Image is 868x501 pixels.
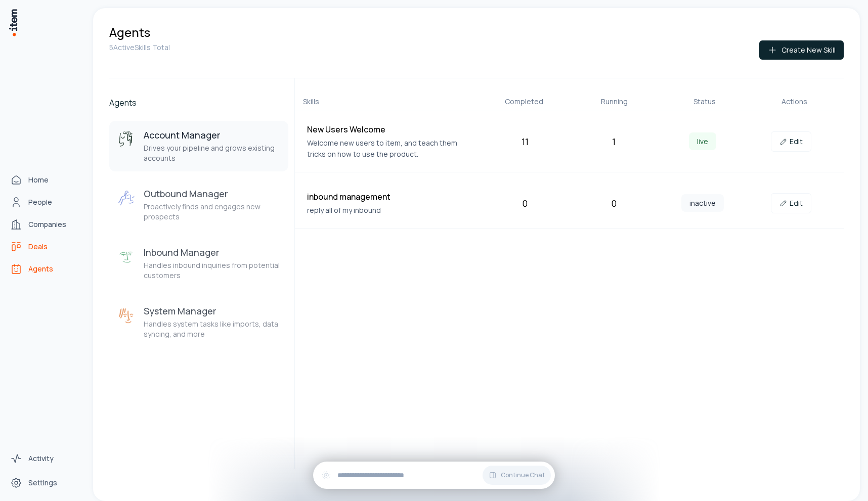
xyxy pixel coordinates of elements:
span: Home [28,175,49,185]
div: Status [664,97,746,107]
img: Outbound Manager [117,190,136,208]
img: System Manager [117,307,136,325]
button: Continue Chat [483,466,551,485]
h2: Agents [109,97,288,109]
p: Handles inbound inquiries from potential customers [144,260,280,281]
span: Continue Chat [501,471,545,479]
h4: New Users Welcome [307,123,476,135]
p: Welcome new users to item, and teach them tricks on how to use the product. [307,138,476,160]
p: Handles system tasks like imports, data syncing, and more [144,319,280,339]
div: Completed [483,97,565,107]
a: Edit [771,193,811,213]
a: People [6,192,83,212]
p: Drives your pipeline and grows existing accounts [144,143,280,163]
h1: Agents [109,24,150,40]
span: Settings [28,478,57,488]
span: live [689,132,716,150]
h3: Inbound Manager [144,246,280,258]
img: Account Manager [117,131,136,149]
button: System ManagerSystem ManagerHandles system tasks like imports, data syncing, and more [109,297,288,347]
div: Skills [303,97,475,107]
a: Settings [6,473,83,493]
img: Inbound Manager [117,248,136,266]
h3: Outbound Manager [144,188,280,200]
p: Proactively finds and engages new prospects [144,202,280,222]
div: 0 [574,196,655,210]
button: Inbound ManagerInbound ManagerHandles inbound inquiries from potential customers [109,238,288,289]
div: Continue Chat [313,462,555,489]
span: inactive [681,194,724,212]
span: Agents [28,264,53,274]
span: Companies [28,219,66,230]
h3: System Manager [144,305,280,317]
a: Edit [771,131,811,152]
span: Deals [28,242,48,252]
button: Create New Skill [759,40,844,60]
div: Actions [754,97,836,107]
div: Running [574,97,656,107]
span: People [28,197,52,207]
h4: inbound management [307,191,476,203]
div: 0 [485,196,566,210]
div: 11 [485,134,566,149]
a: Companies [6,214,83,235]
a: Deals [6,237,83,257]
button: Account ManagerAccount ManagerDrives your pipeline and grows existing accounts [109,121,288,171]
p: 5 Active Skills Total [109,42,170,53]
p: reply all of my inbound [307,205,476,216]
a: Home [6,170,83,190]
a: Activity [6,448,83,469]
h3: Account Manager [144,129,280,141]
div: 1 [574,134,655,149]
a: Agents [6,259,83,279]
button: Outbound ManagerOutbound ManagerProactively finds and engages new prospects [109,179,288,230]
img: Item Brain Logo [8,8,18,37]
span: Activity [28,453,54,464]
